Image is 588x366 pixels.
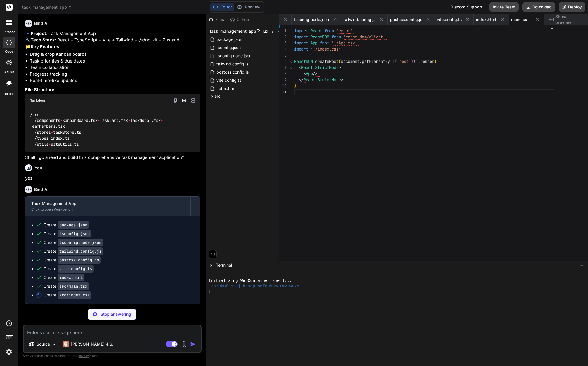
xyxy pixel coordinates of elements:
span: './index.css' [311,46,341,52]
span: - [161,118,163,123]
span: - [48,142,51,147]
span: - [128,118,130,123]
span: . [360,59,362,64]
span: tsconfig.node.json [294,17,329,22]
label: GitHub [4,70,14,74]
img: Claude 4 Sonnet [63,341,69,347]
div: 9 [279,77,287,83]
img: copy [173,98,178,103]
code: /src /components KanbanBoard.tsx TaskCard.tsx TaskModal.tsx TeamMembers.tsx /stores taskStore.ts ... [30,112,163,148]
button: Task Management AppClick to open Workbench [25,197,190,216]
span: . [418,59,420,64]
li: Real-time-like updates [30,77,200,84]
h6: You [34,165,42,171]
span: < [303,71,306,76]
span: main.tsx [511,17,527,22]
p: yes [25,175,200,182]
span: document [341,59,360,64]
span: - [98,118,100,123]
p: : [25,86,200,93]
h6: Bind AI [34,20,48,26]
span: index.html [476,17,496,22]
button: Download [522,2,555,12]
p: Always double-check its answers. Your in Bind [23,353,202,359]
span: import [294,40,308,46]
label: code [5,49,13,54]
code: vite.config.ts [58,265,94,273]
span: . [315,77,318,82]
span: render [420,59,434,64]
strong: File Structure [25,87,54,92]
span: React [311,28,322,33]
span: ReactDOM [294,59,313,64]
span: './App.tsx' [332,40,357,46]
span: React [303,77,315,82]
span: task_management_app [22,4,72,10]
div: Discord Support [447,2,486,12]
div: 1 [279,28,287,34]
div: Click to collapse the range. [287,65,295,71]
code: postcss.config.js [58,256,101,264]
p: 🔹 : Task Management App 🔧 : React + TypeScript + Vite + Tailwind + @dnd-kit + Zustand 📁 : [25,30,200,50]
span: /> [313,71,318,76]
img: Pick Models [52,342,57,347]
div: Create [44,292,91,298]
button: Editor [210,3,234,11]
div: Files [206,17,228,22]
code: src/main.tsx [58,282,89,290]
span: ~/u3uk0f35zsjjbn9cprh6fq9h0p4tm2-wnxx [209,284,299,289]
button: Deploy [559,2,585,12]
div: Create [44,275,84,280]
label: Upload [4,91,15,96]
div: Create [44,231,91,237]
code: tsconfig.node.json [58,239,103,246]
div: 10 [279,83,287,89]
span: </ [299,77,303,82]
span: import [294,28,308,33]
span: ( [395,59,397,64]
span: index.html [216,85,237,92]
span: ReactDOM [311,34,329,39]
span: task_management_app [210,28,256,34]
code: src/index.css [58,291,91,299]
p: Stop answering [100,311,131,317]
span: tailwind.config.js [216,60,249,67]
span: − [580,262,583,268]
span: ( [434,59,437,64]
span: getElementById [362,59,395,64]
span: - [48,136,51,141]
img: settings [4,347,14,357]
button: Save file [180,96,188,105]
span: tailwind.config.js [344,17,375,22]
div: 2 [279,34,287,40]
span: < [299,65,301,70]
span: > [339,65,341,70]
button: − [579,261,584,270]
strong: Project [31,31,46,36]
span: 'react-dom/client' [343,34,385,39]
span: from [320,40,329,46]
p: Source [37,341,50,347]
div: Create [44,222,89,228]
label: threads [3,30,15,34]
span: Terminal [216,262,232,268]
li: Team collaboration [30,64,200,71]
span: tsconfig.json [216,44,241,51]
span: src [215,93,221,99]
div: 5 [279,52,287,58]
p: Shall I go ahead and build this comprehensive task management application? [25,154,200,161]
div: Create [44,257,101,263]
span: Initializing WebContainer shell... [209,278,292,284]
span: . [313,65,315,70]
div: 7 [279,65,287,71]
span: vite.config.ts [216,77,242,84]
div: Click to collapse the range. [287,58,295,65]
code: index.html [58,274,84,281]
span: Show preview [555,14,583,25]
code: package.json [58,221,89,229]
div: Click to open Workbench [31,207,185,212]
span: ! [413,59,416,64]
span: . [313,59,315,64]
button: Preview [234,3,263,11]
span: App [306,71,313,76]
